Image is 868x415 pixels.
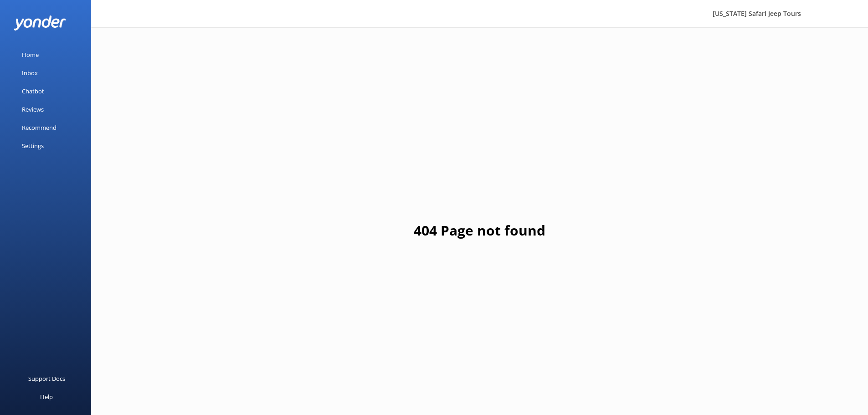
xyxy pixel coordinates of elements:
img: yonder-white-logo.png [14,15,66,31]
span: [US_STATE] Safari Jeep Tours [713,9,801,18]
div: Home [22,46,39,64]
h1: 404 Page not found [414,220,545,241]
div: Help [40,388,53,406]
div: Chatbot [22,82,44,100]
div: Settings [22,137,44,155]
div: Inbox [22,64,38,82]
div: Recommend [22,118,56,137]
div: Support Docs [28,369,65,388]
div: Reviews [22,100,44,118]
